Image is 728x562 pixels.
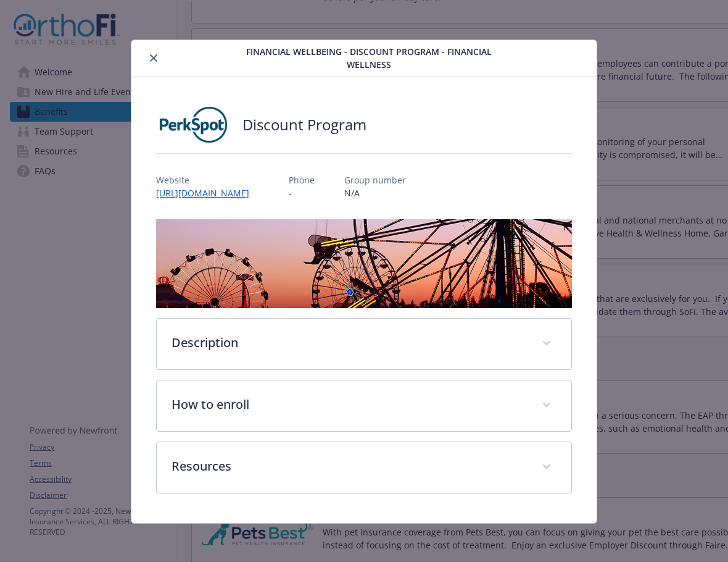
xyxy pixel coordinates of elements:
[172,333,526,352] p: Description
[156,106,230,143] img: PerkSpot
[289,187,315,199] p: -
[156,174,259,187] p: Website
[172,395,526,414] p: How to enroll
[156,219,571,308] img: banner
[156,187,259,199] a: [URL][DOMAIN_NAME]
[289,174,315,187] p: Phone
[172,457,526,476] p: Resources
[233,45,505,71] span: Financial Wellbeing - Discount Program - Financial Wellness
[242,114,366,135] h2: Discount Program
[73,40,655,524] div: details for plan Financial Wellbeing - Discount Program - Financial Wellness
[157,442,571,493] div: Resources
[157,380,571,431] div: How to enroll
[344,174,406,187] p: Group number
[146,51,161,65] button: close
[344,187,406,199] p: N/A
[157,319,571,369] div: Description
